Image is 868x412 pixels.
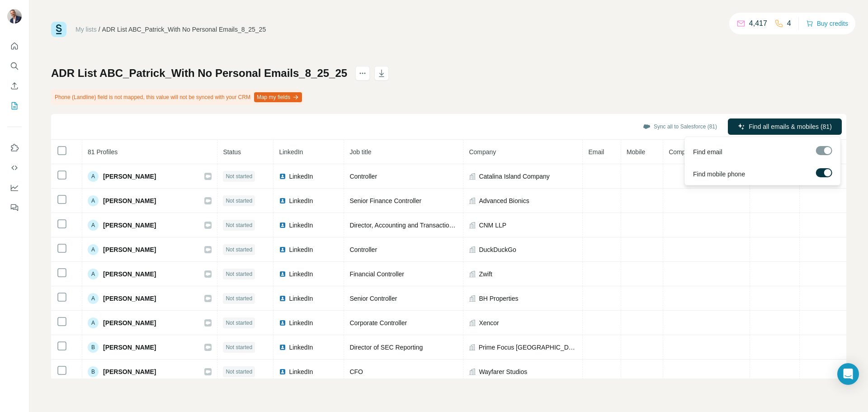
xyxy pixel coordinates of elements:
[349,344,423,351] span: Director of SEC Reporting
[728,118,842,135] button: Find all emails & mobiles (81)
[693,170,745,179] span: Find mobile phone
[7,9,22,24] img: Avatar
[226,221,252,229] span: Not started
[279,148,303,156] span: LinkedIn
[349,148,371,156] span: Job title
[279,344,286,351] img: LinkedIn logo
[479,343,577,352] span: Prime Focus [GEOGRAPHIC_DATA]
[289,221,313,230] span: LinkedIn
[479,294,518,303] span: BH Properties
[693,147,722,156] span: Find email
[627,148,645,156] span: Mobile
[88,317,99,328] div: A
[289,245,313,254] span: LinkedIn
[51,66,347,81] h1: ADR List ABC_Patrick_With No Personal Emails_8_25_25
[349,222,478,229] span: Director, Accounting and Transaction Advisory
[226,343,252,351] span: Not started
[51,22,66,37] img: Surfe Logo
[749,122,832,131] span: Find all emails & mobiles (81)
[7,160,22,176] button: Use Surfe API
[479,196,529,205] span: Advanced Bionics
[226,197,252,205] span: Not started
[279,222,286,229] img: LinkedIn logo
[588,148,604,156] span: Email
[88,220,99,231] div: A
[88,195,99,206] div: A
[226,294,252,303] span: Not started
[7,58,22,74] button: Search
[289,367,313,376] span: LinkedIn
[103,294,156,303] span: [PERSON_NAME]
[279,368,286,375] img: LinkedIn logo
[103,270,156,279] span: [PERSON_NAME]
[51,90,304,105] div: Phone (Landline) field is not mapped, this value will not be synced with your CRM
[103,367,156,376] span: [PERSON_NAME]
[289,318,313,327] span: LinkedIn
[254,92,302,102] button: Map my fields
[349,173,377,180] span: Controller
[289,196,313,205] span: LinkedIn
[7,78,22,94] button: Enrich CSV
[226,270,252,278] span: Not started
[99,25,100,34] li: /
[279,295,286,302] img: LinkedIn logo
[279,246,286,253] img: LinkedIn logo
[88,244,99,255] div: A
[837,363,859,385] div: Open Intercom Messenger
[289,343,313,352] span: LinkedIn
[103,245,156,254] span: [PERSON_NAME]
[223,148,241,156] span: Status
[787,18,791,29] p: 4
[88,293,99,304] div: A
[226,319,252,327] span: Not started
[88,148,118,156] span: 81 Profiles
[103,343,156,352] span: [PERSON_NAME]
[479,367,527,376] span: Wayfarer Studios
[7,98,22,114] button: My lists
[469,148,496,156] span: Company
[226,368,252,376] span: Not started
[226,246,252,254] span: Not started
[7,199,22,216] button: Feedback
[279,173,286,180] img: LinkedIn logo
[349,197,421,204] span: Senior Finance Controller
[88,366,99,377] div: B
[279,319,286,327] img: LinkedIn logo
[637,120,723,133] button: Sync all to Salesforce (81)
[479,270,492,279] span: Zwift
[7,180,22,196] button: Dashboard
[7,38,22,54] button: Quick start
[349,246,377,253] span: Controller
[479,221,506,230] span: CNM LLP
[349,270,404,278] span: Financial Controller
[289,172,313,181] span: LinkedIn
[355,66,370,81] button: actions
[279,270,286,278] img: LinkedIn logo
[349,295,397,302] span: Senior Controller
[7,140,22,156] button: Use Surfe on LinkedIn
[103,172,156,181] span: [PERSON_NAME]
[669,148,719,156] span: Company website
[75,26,97,33] a: My lists
[103,221,156,230] span: [PERSON_NAME]
[103,196,156,205] span: [PERSON_NAME]
[88,269,99,279] div: A
[349,368,363,375] span: CFO
[102,25,266,34] div: ADR List ABC_Patrick_With No Personal Emails_8_25_25
[479,318,499,327] span: Xencor
[88,342,99,353] div: B
[103,318,156,327] span: [PERSON_NAME]
[479,245,516,254] span: DuckDuckGo
[226,172,252,180] span: Not started
[279,197,286,204] img: LinkedIn logo
[289,270,313,279] span: LinkedIn
[289,294,313,303] span: LinkedIn
[749,18,767,29] p: 4,417
[806,17,848,30] button: Buy credits
[88,171,99,182] div: A
[349,319,407,327] span: Corporate Controller
[479,172,549,181] span: Catalina Island Company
